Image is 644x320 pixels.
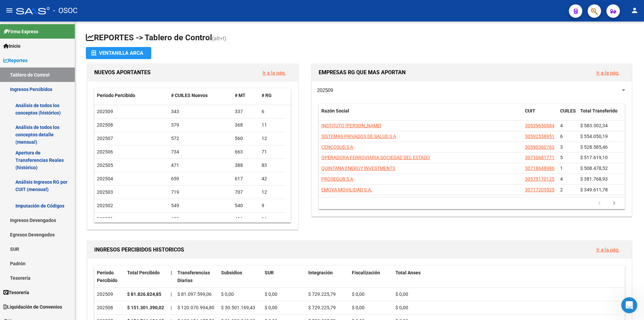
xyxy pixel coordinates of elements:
[262,135,283,142] div: 12
[97,163,113,168] span: 202505
[19,4,30,14] div: Profile image for Soporte
[580,187,608,192] span: $ 349.611,78
[235,148,256,156] div: 663
[97,203,113,208] span: 202502
[321,134,396,139] span: SISTEMAS PRIVADOS DE SALUD S A
[262,175,283,183] div: 42
[321,166,395,171] span: QUINTANA ENERGY INVESTMENTS
[263,70,286,76] a: Ir a la pág.
[395,305,408,310] span: $ 0,00
[221,305,255,310] span: $ 30.501.169,43
[262,202,283,210] div: 9
[177,291,212,297] span: $ 81.097.599,06
[395,291,408,297] span: $ 0,00
[3,57,28,64] span: Reportes
[560,108,576,113] span: CUILES
[349,266,393,288] datatable-header-cell: Fiscalización
[171,93,208,98] span: # CUILES Nuevos
[235,202,256,210] div: 540
[352,270,380,275] span: Fiscalización
[5,46,129,152] div: Soporte dice…
[94,88,168,103] datatable-header-cell: Período Percibido
[124,266,168,288] datatable-header-cell: Total Percibido
[525,155,554,160] span: 30710681771
[308,270,333,275] span: Integración
[3,303,62,311] span: Liquidación de Convenios
[265,305,277,310] span: $ 0,00
[262,266,306,288] datatable-header-cell: SUR
[218,266,262,288] datatable-header-cell: Subsidios
[235,135,256,142] div: 560
[171,162,230,169] div: 471
[321,176,353,182] span: PROSEGUR S A
[265,291,277,297] span: $ 0,00
[235,108,256,116] div: 337
[97,176,113,181] span: 202504
[262,121,283,129] div: 11
[171,305,172,310] span: |
[608,200,621,207] a: go to next page
[259,88,286,103] datatable-header-cell: # RG
[97,290,122,298] div: 202509
[171,175,230,183] div: 659
[560,144,563,150] span: 3
[177,305,214,310] span: $ 120.070.994,80
[235,188,256,196] div: 707
[94,246,184,253] span: INGRESOS PERCIBIDOS HISTORICOS
[221,270,242,275] span: Subsidios
[30,57,47,62] span: Soporte
[232,88,259,103] datatable-header-cell: # MT
[321,108,349,113] span: Razón Social
[319,104,522,126] datatable-header-cell: Razón Social
[265,270,274,275] span: SUR
[3,42,20,50] span: Inicio
[5,6,13,14] mat-icon: menu
[352,305,365,310] span: $ 0,00
[127,291,161,297] strong: $ 81.826.824,85
[14,71,112,83] b: ¡Nueva forma de liquidar subsidios en la plataforma!
[580,155,608,160] span: $ 517.619,10
[525,187,554,192] span: 30717205525
[33,8,46,15] p: Activo
[578,104,625,126] datatable-header-cell: Total Transferido
[560,166,563,171] span: 1
[171,108,230,116] div: 343
[235,215,256,223] div: 416
[262,215,283,223] div: 16
[580,134,608,139] span: $ 554.050,19
[631,6,639,14] mat-icon: person
[596,70,620,76] a: Ir a la pág.
[522,104,557,126] datatable-header-cell: CUIT
[3,289,29,296] span: Tesorería
[235,93,246,98] span: # MT
[321,155,430,160] span: OPERADORA FERROVIARIA SOCIEDAD DEL ESTADO
[97,270,117,283] span: Período Percibido
[171,148,230,156] div: 734
[262,188,283,196] div: 12
[591,243,625,256] button: Ir a la pág.
[86,47,151,59] button: Ventanilla ARCA
[395,270,421,275] span: Total Anses
[580,144,608,150] span: $ 528.585,46
[97,122,113,128] span: 202508
[262,108,283,116] div: 6
[171,215,230,223] div: 432
[580,123,608,128] span: $ 583.302,34
[3,28,38,35] span: Firma Express
[212,35,226,42] span: (alt+t)
[97,304,122,312] div: 202508
[97,109,113,114] span: 202509
[105,3,118,15] button: Inicio
[321,123,381,128] span: INSTITUTO [PERSON_NAME]
[593,200,606,207] a: go to previous page
[525,144,554,150] span: 30590360763
[557,104,578,126] datatable-header-cell: CUILES
[317,87,333,93] span: 202509
[393,266,620,288] datatable-header-cell: Total Anses
[560,187,563,192] span: 2
[4,3,17,15] button: go back
[321,144,353,150] span: CENCOSUD S A
[580,166,608,171] span: $ 508.478,52
[97,136,113,141] span: 202507
[560,123,563,128] span: 4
